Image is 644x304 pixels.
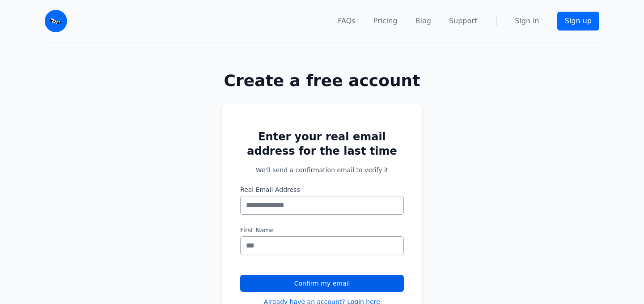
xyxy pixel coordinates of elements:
a: FAQs [338,16,355,26]
label: First Name [240,226,404,235]
img: Email Monster [45,10,67,32]
a: Pricing [373,16,398,26]
button: Confirm my email [240,275,404,292]
a: Support [449,16,477,26]
h2: Enter your real email address for the last time [240,130,404,158]
a: Sign in [515,16,539,26]
p: We'll send a confirmation email to verify it [240,165,404,174]
label: Real Email Address [240,185,404,194]
h1: Create a free account [193,72,451,90]
a: Blog [415,16,431,26]
a: Sign up [557,12,599,30]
